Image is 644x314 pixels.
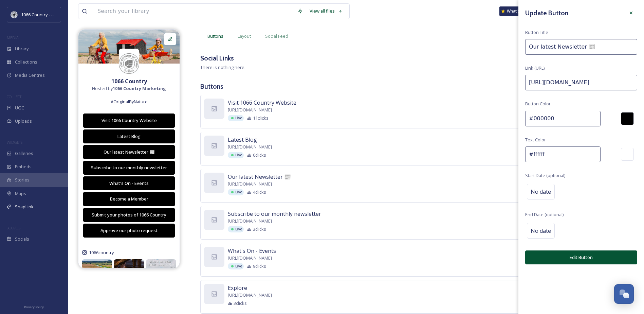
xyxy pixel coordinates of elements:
strong: 1066 Country [111,77,147,85]
span: Buttons [207,33,223,39]
span: Privacy Policy [24,305,44,309]
span: Library [15,46,29,52]
span: Media Centres [15,72,45,78]
span: Subscribe to our monthly newsletter [228,210,321,218]
span: No date [531,188,551,196]
a: Privacy Policy [24,302,44,311]
img: 530952817_18523393849025536_7087830136651093107_n.jpg [82,259,112,290]
span: 3 clicks [234,300,247,307]
h3: Update Button [525,8,568,18]
button: Subscribe to our monthly newsletter [83,161,175,175]
span: SnapLink [15,204,34,210]
button: Become a Member [83,192,175,206]
span: Embeds [15,163,32,170]
span: Layout [238,33,251,39]
span: There is nothing here. [200,64,245,70]
span: [URL][DOMAIN_NAME] [228,218,272,224]
div: Live [228,263,244,269]
span: Collections [15,59,37,65]
strong: 1066 Country Marketing [113,85,166,91]
span: UGC [15,105,24,111]
div: Our latest Newsletter 📰 [87,149,171,155]
div: Live [228,152,244,158]
span: [URL][DOMAIN_NAME] [228,144,272,150]
span: Uploads [15,118,32,124]
input: Search your library [94,4,294,19]
img: 529206516_18522667621025536_1133965014466940094_n.jpg [114,259,144,290]
span: [URL][DOMAIN_NAME] [228,107,272,113]
div: What's On - Events [87,180,171,187]
span: 1066country [89,249,114,256]
button: Latest Blog [83,129,175,143]
img: 8e325216-6ed2-4809-9dd7-808347e40cfb.jpg [78,30,180,64]
button: Visit 1066 Country Website [83,114,175,127]
span: Hosted by [92,85,166,92]
span: Galleries [15,150,33,157]
span: #OriginalByNature [111,99,148,105]
div: Approve our photo request [87,227,171,234]
img: logo_footerstamp.png [11,11,18,18]
button: What's On - Events [83,176,175,190]
div: Live [228,115,244,121]
button: Submit your photos of 1066 Country [83,208,175,222]
h3: Buttons [200,82,634,91]
div: Live [228,226,244,232]
a: What's New [499,6,533,16]
span: Visit 1066 Country Website [228,99,296,107]
span: Text Color [525,137,546,143]
span: Button Title [525,29,548,36]
a: View all files [306,4,346,18]
span: Social Feed [265,33,288,39]
span: Stories [15,177,30,183]
span: WIDGETS [7,140,22,145]
button: Open Chat [614,284,634,304]
div: Latest Blog [87,133,171,140]
span: Latest Blog [228,136,257,144]
span: 3 clicks [253,226,266,232]
div: Become a Member [87,196,171,202]
span: MEDIA [7,35,19,40]
input: https://www.snapsea.io [525,75,637,90]
span: Socials [15,236,29,242]
span: 11 clicks [253,115,269,121]
div: Subscribe to our monthly newsletter [87,164,171,171]
span: Link (URL) [525,65,545,71]
span: COLLECT [7,94,21,99]
span: [URL][DOMAIN_NAME] [228,255,272,261]
span: Start Date (optional) [525,172,565,179]
span: 9 clicks [253,263,266,269]
span: SOCIALS [7,225,20,230]
h3: Social Links [200,53,234,63]
span: 1066 Country Marketing [21,11,69,18]
div: Submit your photos of 1066 Country [87,212,171,218]
span: Explore [228,284,247,292]
div: Live [228,189,244,195]
div: Visit 1066 Country Website [87,117,171,124]
button: Approve our photo request [83,224,175,238]
span: Button Color [525,101,551,107]
span: Maps [15,190,26,197]
span: 0 clicks [253,152,266,158]
img: 1066-Brand-stamp-logo-CMYK_Black.jpg [119,53,139,74]
span: What's On - Events [228,247,276,255]
span: End Date (optional) [525,211,564,218]
button: Edit Button [525,250,637,264]
span: Our latest Newsletter 📰 [228,173,291,181]
span: [URL][DOMAIN_NAME] [228,292,272,298]
span: 4 clicks [253,189,266,195]
img: 525180063_18521331559025536_5693817825481439831_n.jpg [146,259,176,290]
span: [URL][DOMAIN_NAME] [228,181,272,187]
span: No date [531,227,551,235]
input: My Link [525,39,637,55]
button: Our latest Newsletter 📰 [83,145,175,159]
